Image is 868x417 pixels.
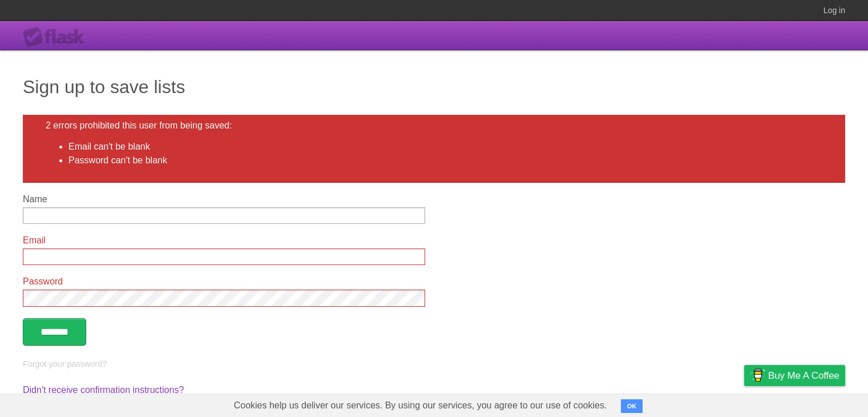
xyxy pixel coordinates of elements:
[621,399,643,413] button: OK
[23,359,107,368] a: Forgot your password?
[23,385,184,395] a: Didn't receive confirmation instructions?
[23,235,425,246] label: Email
[750,366,765,385] img: Buy me a coffee
[768,366,839,386] span: Buy me a coffee
[23,276,425,287] label: Password
[23,194,425,205] label: Name
[68,154,822,167] li: Password can't be blank
[46,121,822,131] h2: 2 errors prohibited this user from being saved:
[744,365,845,386] a: Buy me a coffee
[223,394,619,417] span: Cookies help us deliver our services. By using our services, you agree to our use of cookies.
[23,27,91,47] div: Flask
[23,73,845,101] h1: Sign up to save lists
[68,140,822,154] li: Email can't be blank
